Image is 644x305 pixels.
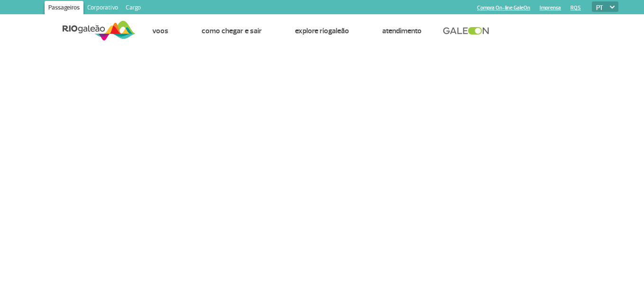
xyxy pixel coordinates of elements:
a: Atendimento [382,26,422,36]
a: Compra On-line GaleOn [477,5,530,11]
a: Cargo [122,1,145,16]
a: Corporativo [83,1,122,16]
a: Como chegar e sair [202,26,262,36]
a: Explore RIOgaleão [295,26,349,36]
a: Voos [152,26,168,36]
a: Passageiros [45,1,83,16]
a: Imprensa [540,5,561,11]
a: RQS [570,5,581,11]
